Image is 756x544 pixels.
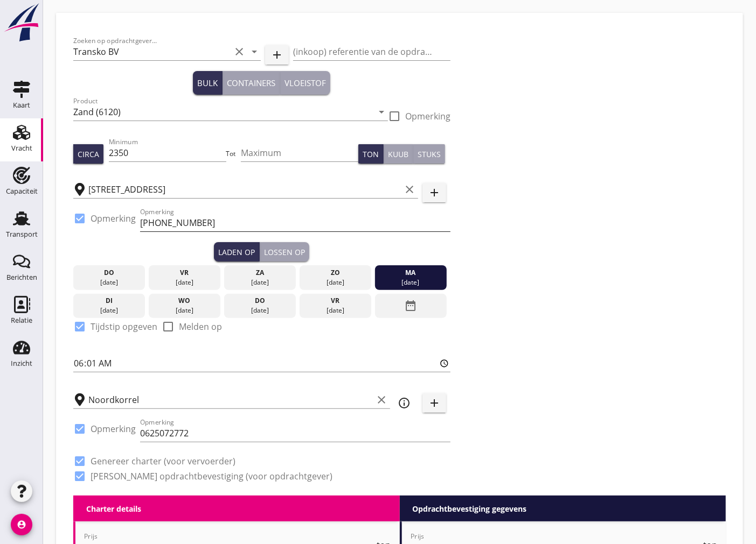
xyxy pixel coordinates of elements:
div: [DATE] [377,278,443,287]
div: do [76,268,142,278]
button: Ton [358,144,384,164]
img: logo-small.a267ee39.svg [2,3,41,43]
div: [DATE] [302,306,369,315]
input: Opmerking [140,425,450,442]
div: Vloeistof [285,77,326,89]
div: Capaciteit [6,188,38,195]
div: di [76,296,142,306]
div: [DATE] [151,306,218,315]
label: Melden op [179,321,222,332]
input: Maximum [241,144,358,161]
button: Bulk [193,71,223,95]
div: Laden op [218,246,255,258]
div: Ton [363,149,379,160]
div: [DATE] [227,278,293,287]
input: Product [73,103,373,121]
div: [DATE] [227,306,293,315]
i: arrow_drop_down [375,105,388,118]
div: [DATE] [76,278,142,287]
div: Kaart [13,102,30,109]
div: [DATE] [302,278,369,287]
div: Vracht [11,145,32,152]
button: Containers [223,71,280,95]
label: Genereer charter (voor vervoerder) [91,456,235,467]
div: wo [151,296,218,306]
button: Lossen op [260,242,309,262]
div: Transport [6,231,38,238]
div: Kuub [388,149,408,160]
div: [DATE] [151,278,218,287]
i: add [271,48,283,61]
div: Bulk [197,77,218,89]
button: Laden op [214,242,260,262]
i: arrow_drop_down [248,45,261,58]
input: (inkoop) referentie van de opdrachtgever [293,43,450,60]
div: Circa [78,149,99,160]
label: [PERSON_NAME] opdrachtbevestiging (voor opdrachtgever) [91,471,332,482]
div: Inzicht [11,360,32,367]
div: Tot [226,149,241,159]
div: za [227,268,293,278]
div: vr [302,296,369,306]
i: add [428,186,441,199]
input: Losplaats [88,391,373,408]
button: Stuks [413,144,445,164]
button: Circa [73,144,103,164]
input: Zoeken op opdrachtgever... [73,43,231,60]
div: vr [151,268,218,278]
div: Containers [227,77,275,89]
div: Stuks [418,149,441,160]
label: Opmerking [91,213,136,224]
div: ma [377,268,443,278]
button: Kuub [384,144,413,164]
div: [DATE] [76,306,142,315]
input: Laadplaats [88,181,401,198]
i: info_outline [398,397,411,409]
i: clear [233,45,246,58]
i: add [428,397,441,409]
i: account_circle [11,514,32,535]
label: Opmerking [405,111,450,122]
input: Minimum [109,144,226,161]
label: Opmerking [91,423,136,434]
div: zo [302,268,369,278]
i: clear [375,393,388,406]
div: Berichten [6,274,37,281]
input: Opmerking [140,214,450,231]
div: Relatie [11,317,32,324]
div: do [227,296,293,306]
i: clear [403,183,416,196]
i: date_range [404,296,417,315]
label: Tijdstip opgeven [91,321,157,332]
div: Lossen op [264,246,305,258]
button: Vloeistof [280,71,330,95]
